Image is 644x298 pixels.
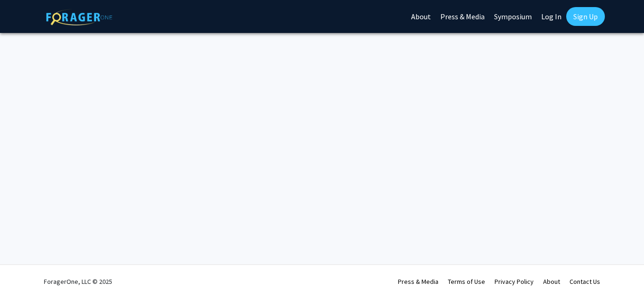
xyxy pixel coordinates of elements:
[44,265,112,298] div: ForagerOne, LLC © 2025
[398,277,438,286] a: Press & Media
[495,277,534,286] a: Privacy Policy
[566,7,605,26] a: Sign Up
[448,277,485,286] a: Terms of Use
[570,277,600,286] a: Contact Us
[543,277,560,286] a: About
[46,9,112,25] img: ForagerOne Logo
